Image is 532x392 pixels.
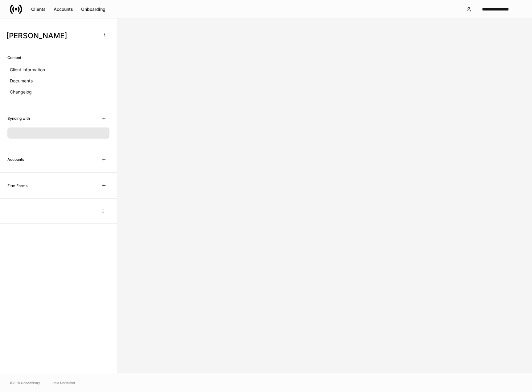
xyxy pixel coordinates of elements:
[27,4,50,14] button: Clients
[7,64,109,75] a: Client information
[77,4,109,14] button: Onboarding
[6,31,95,41] h3: [PERSON_NAME]
[7,55,21,60] h6: Content
[52,380,75,385] a: Data Disclaimer
[10,89,32,95] p: Changelog
[7,86,109,98] a: Changelog
[7,115,30,121] h6: Syncing with
[7,183,27,189] h6: Firm Forms
[7,156,24,162] h6: Accounts
[31,7,46,11] div: Clients
[50,4,77,14] button: Accounts
[10,67,45,73] p: Client information
[81,7,105,11] div: Onboarding
[10,380,40,385] span: © 2025 OneAdvisory
[7,75,109,86] a: Documents
[54,7,73,11] div: Accounts
[10,78,33,84] p: Documents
